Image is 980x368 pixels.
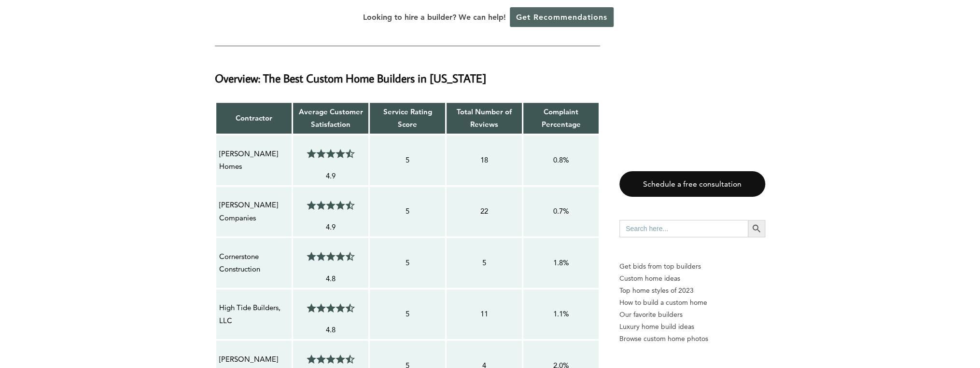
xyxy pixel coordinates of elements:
[296,221,365,233] p: 4.9
[619,333,765,345] a: Browse custom home photos
[219,148,289,173] p: [PERSON_NAME] Homes
[449,308,519,320] p: 11
[296,324,365,336] p: 4.8
[373,257,442,269] p: 5
[236,113,272,123] strong: Contractor
[215,70,486,85] strong: Overview: The Best Custom Home Builders in [US_STATE]
[619,260,765,273] p: Get bids from top builders
[526,154,596,166] p: 0.8%
[619,321,765,333] a: Luxury home build ideas
[510,7,614,27] a: Get Recommendations
[542,107,581,129] strong: Complaint Percentage
[296,273,365,285] p: 4.8
[751,223,762,234] svg: Search
[449,205,519,218] p: 22
[383,107,432,129] strong: Service Rating Score
[299,107,363,129] strong: Average Customer Satisfaction
[526,308,596,320] p: 1.1%
[373,154,442,166] p: 5
[449,257,519,269] p: 5
[457,107,512,129] strong: Total Number of Reviews
[619,285,765,297] a: Top home styles of 2023
[219,199,289,224] p: [PERSON_NAME] Companies
[526,257,596,269] p: 1.8%
[526,205,596,218] p: 0.7%
[619,171,765,197] a: Schedule a free consultation
[373,308,442,320] p: 5
[373,205,442,218] p: 5
[619,297,765,309] a: How to build a custom home
[449,154,519,166] p: 18
[219,250,289,276] p: Cornerstone Construction
[619,273,765,285] a: Custom home ideas
[296,170,365,182] p: 4.9
[219,301,289,327] p: High Tide Builders, LLC
[619,309,765,321] a: Our favorite builders
[619,220,748,237] input: Search here...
